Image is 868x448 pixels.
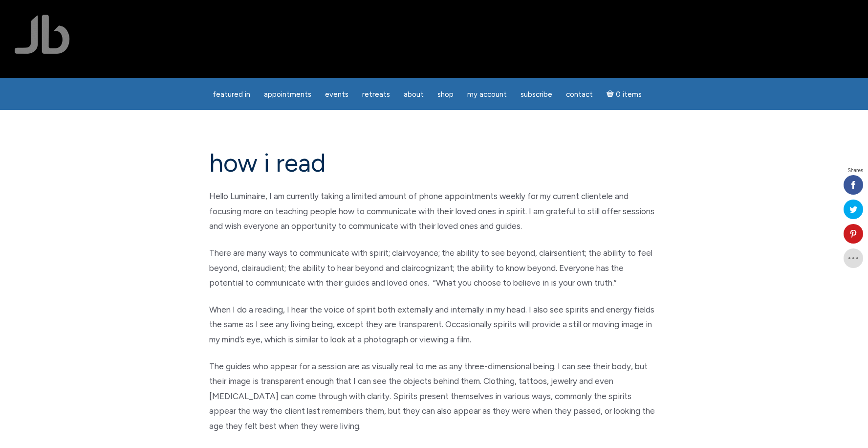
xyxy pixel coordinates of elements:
a: Cart0 items [601,84,648,104]
a: My Account [461,85,513,104]
span: 0 items [616,91,642,98]
p: The guides who appear for a session are as visually real to me as any three-dimensional being. I ... [209,359,659,434]
span: Shares [847,168,863,173]
span: Appointments [264,90,311,99]
img: Jamie Butler. The Everyday Medium [15,15,70,54]
span: Subscribe [521,90,552,99]
a: Shop [432,85,459,104]
span: featured in [213,90,250,99]
a: About [398,85,430,104]
a: Contact [560,85,599,104]
p: Hello Luminaire, I am currently taking a limited amount of phone appointments weekly for my curre... [209,189,659,234]
a: Events [319,85,354,104]
span: Shop [437,90,454,99]
a: Appointments [258,85,317,104]
span: About [404,90,424,99]
a: Subscribe [515,85,558,104]
h1: how i read [209,149,659,177]
span: Contact [566,90,593,99]
span: My Account [467,90,507,99]
i: Cart [607,90,616,99]
a: Retreats [356,85,396,104]
p: When I do a reading, I hear the voice of spirit both externally and internally in my head. I also... [209,302,659,347]
a: featured in [207,85,256,104]
span: Retreats [362,90,390,99]
span: Events [325,90,348,99]
p: There are many ways to communicate with spirit; clairvoyance; the ability to see beyond, clairsen... [209,246,659,291]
